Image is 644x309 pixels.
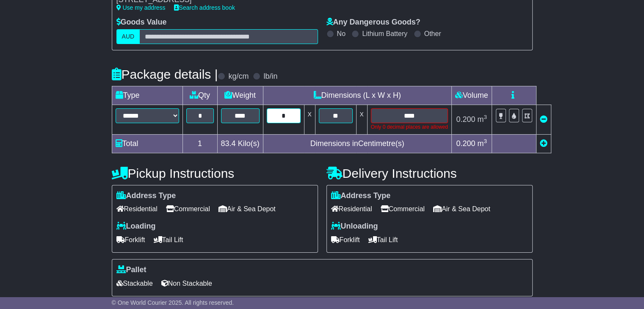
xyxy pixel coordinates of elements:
[182,134,217,153] td: 1
[331,233,360,246] span: Forklift
[112,134,182,153] td: Total
[424,30,441,38] label: Other
[362,30,407,38] label: Lithium Battery
[337,30,345,38] label: No
[326,18,420,27] label: Any Dangerous Goods?
[451,86,492,105] td: Volume
[331,202,372,215] span: Residential
[116,277,153,290] span: Stackable
[174,4,235,11] a: Search address book
[154,233,183,246] span: Tail Lift
[484,138,487,144] sup: 3
[116,265,146,275] label: Pallet
[456,115,475,124] span: 0.200
[304,105,315,134] td: x
[182,86,217,105] td: Qty
[484,114,487,120] sup: 3
[326,166,533,180] h4: Delivery Instructions
[228,72,249,81] label: kg/cm
[218,202,276,215] span: Air & Sea Depot
[116,202,158,215] span: Residential
[112,67,218,81] h4: Package details |
[112,86,182,105] td: Type
[116,29,140,44] label: AUD
[217,86,263,105] td: Weight
[331,222,378,231] label: Unloading
[116,233,145,246] span: Forklift
[368,233,398,246] span: Tail Lift
[161,277,212,290] span: Non Stackable
[456,139,475,148] span: 0.200
[477,139,487,148] span: m
[166,202,210,215] span: Commercial
[263,86,451,105] td: Dimensions (L x W x H)
[116,191,176,201] label: Address Type
[116,4,166,11] a: Use my address
[540,115,547,124] a: Remove this item
[112,299,234,306] span: © One World Courier 2025. All rights reserved.
[217,134,263,153] td: Kilo(s)
[221,139,236,148] span: 83.4
[116,18,167,27] label: Goods Value
[477,115,487,124] span: m
[356,105,367,134] td: x
[371,123,448,131] div: Only 0 decimal places are allowed
[112,166,318,180] h4: Pickup Instructions
[381,202,425,215] span: Commercial
[331,191,391,201] label: Address Type
[263,134,451,153] td: Dimensions in Centimetre(s)
[263,72,277,81] label: lb/in
[433,202,490,215] span: Air & Sea Depot
[116,222,156,231] label: Loading
[540,139,547,148] a: Add new item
